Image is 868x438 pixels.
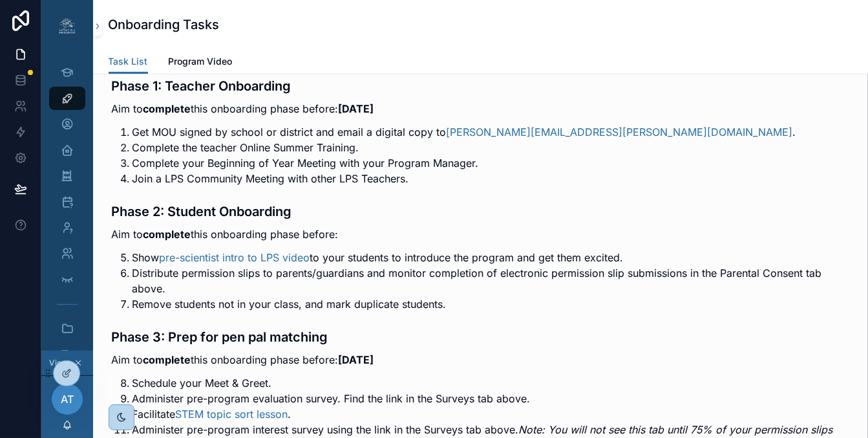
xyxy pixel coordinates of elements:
a: [PERSON_NAME][EMAIL_ADDRESS][PERSON_NAME][DOMAIN_NAME] [446,126,792,138]
li: Administer pre-program evaluation survey. Find the link in the Surveys tab above. [132,391,850,406]
p: Aim to this onboarding phase before: [111,101,850,116]
span: Viewing as [PERSON_NAME] [49,358,71,368]
li: Distribute permission slips to parents/guardians and monitor completion of electronic permission ... [132,265,850,296]
img: App logo [57,16,78,36]
span: AT [61,391,74,407]
li: Complete your Beginning of Year Meeting with your Program Manager. [132,155,850,171]
li: Schedule your Meet & Greet. [132,375,850,391]
strong: [DATE] [338,102,374,115]
li: Complete the teacher Online Summer Training. [132,140,850,155]
a: STEM topic sort lesson [175,408,288,421]
h3: Phase 3: Prep for pen pal matching [111,327,850,347]
strong: [DATE] [338,353,374,366]
h3: Phase 1: Teacher Onboarding [111,76,850,96]
h3: Phase 2: Student Onboarding [111,202,850,221]
a: Program Video [169,50,233,76]
li: Remove students not in your class, and mark duplicate students. [132,296,850,312]
h1: Onboarding Tasks [109,16,220,34]
span: Program Video [169,55,233,68]
strong: complete [143,353,191,366]
a: pre-scientist intro to LPS video [159,251,310,264]
li: Get MOU signed by school or district and email a digital copy to . [132,124,850,140]
strong: complete [143,102,191,115]
li: Show to your students to introduce the program and get them excited. [132,250,850,265]
li: Join a LPS Community Meeting with other LPS Teachers. [132,171,850,186]
div: scrollable content [41,52,93,351]
p: Aim to this onboarding phase before: [111,226,850,242]
p: Aim to this onboarding phase before: [111,352,850,367]
a: Task List [109,50,148,74]
strong: complete [143,228,191,241]
li: Facilitate . [132,406,850,422]
span: Task List [109,55,148,68]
